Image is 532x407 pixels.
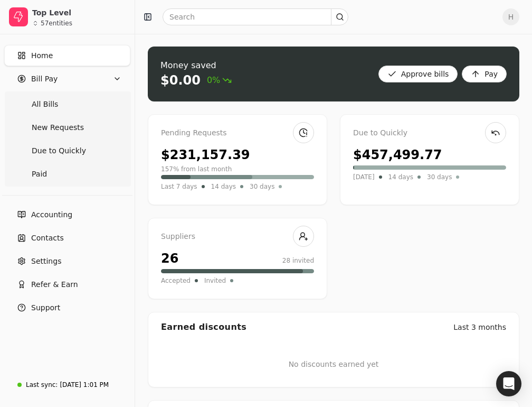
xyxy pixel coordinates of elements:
[4,45,130,66] a: Home
[353,172,375,182] span: [DATE]
[31,233,64,244] span: Contacts
[496,371,521,396] div: Open Intercom Messenger
[4,375,130,394] a: Last sync:[DATE] 1:01 PM
[32,7,126,18] div: Top Level
[4,227,130,248] a: Contacts
[6,94,128,115] a: All Bills
[160,72,201,89] div: $0.00
[32,99,58,110] span: All Bills
[41,20,72,26] div: 57 entities
[388,172,413,182] span: 14 days
[161,164,232,174] div: 157% from last month
[353,127,506,139] div: Due to Quickly
[26,380,58,390] div: Last sync:
[211,181,236,192] span: 14 days
[289,342,379,387] div: No discounts earned yet
[161,249,178,268] div: 26
[161,275,191,286] span: Accepted
[32,122,84,133] span: New Requests
[204,275,226,286] span: Invited
[4,297,130,318] button: Support
[60,380,109,390] div: [DATE] 1:01 PM
[161,145,250,164] div: $231,157.39
[462,66,507,82] button: Pay
[6,163,128,184] a: Paid
[31,209,72,220] span: Accounting
[4,204,130,225] a: Accounting
[31,302,60,313] span: Support
[250,181,274,192] span: 30 days
[161,181,197,192] span: Last 7 days
[4,274,130,295] button: Refer & Earn
[160,59,232,72] div: Money saved
[502,8,519,25] button: H
[161,321,246,334] div: Earned discounts
[6,117,128,138] a: New Requests
[163,8,348,25] input: Search
[353,145,442,164] div: $457,499.77
[4,68,130,89] button: Bill Pay
[161,231,314,243] div: Suppliers
[31,256,61,267] span: Settings
[31,279,78,290] span: Refer & Earn
[282,256,314,265] div: 28 invited
[207,74,232,87] span: 0%
[453,322,506,333] div: Last 3 months
[4,251,130,272] a: Settings
[31,50,53,61] span: Home
[32,169,47,180] span: Paid
[31,73,58,85] span: Bill Pay
[6,140,128,161] a: Due to Quickly
[32,145,86,156] span: Due to Quickly
[161,127,314,139] div: Pending Requests
[378,66,458,82] button: Approve bills
[427,172,452,182] span: 30 days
